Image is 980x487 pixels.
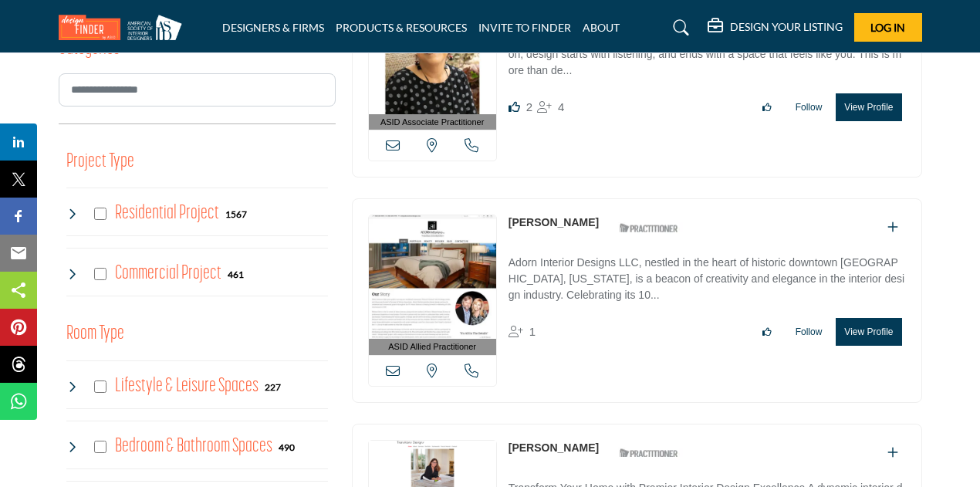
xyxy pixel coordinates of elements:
[509,245,906,306] a: Adorn Interior Designs LLC, nestled in the heart of historic downtown [GEOGRAPHIC_DATA], [US_STAT...
[59,15,190,40] img: Site Logo
[336,21,467,34] a: PRODUCTS & RESOURCES
[836,93,901,121] button: View Profile
[279,440,295,454] div: 490 Results For Bedroom & Bathroom Spaces
[854,13,922,42] button: Log In
[94,441,106,453] input: Select Bedroom & Bathroom Spaces checkbox
[388,340,476,353] span: ASID Allied Practitioner
[478,21,571,34] a: INVITE TO FINDER
[509,215,599,231] p: Mary Davis
[752,94,782,120] button: Like listing
[870,21,905,34] span: Log In
[265,382,281,393] b: 227
[730,20,843,34] h5: DESIGN YOUR LISTING
[509,440,599,456] p: Valarie Mina
[369,215,496,355] a: ASID Allied Practitioner
[509,30,906,82] p: Creative Interior Design for Homes, ADUs, and Vacation Rentals At Decor Revolution, design starts...
[265,380,281,394] div: 227 Results For Lifestyle & Leisure Spaces
[225,209,247,220] b: 1567
[222,21,324,34] a: DESIGNERS & FIRMS
[509,101,520,113] i: Likes
[752,319,782,345] button: Like listing
[537,98,564,117] div: Followers
[369,215,496,339] img: Mary Davis
[115,373,259,400] h4: Lifestyle & Leisure Spaces: Lifestyle & Leisure Spaces
[225,207,247,221] div: 1567 Results For Residential Project
[115,433,272,460] h4: Bedroom & Bathroom Spaces: Bedroom & Bathroom Spaces
[526,100,532,113] span: 2
[708,19,843,37] div: DESIGN YOUR LISTING
[509,255,906,306] p: Adorn Interior Designs LLC, nestled in the heart of historic downtown [GEOGRAPHIC_DATA], [US_STAT...
[115,260,221,287] h4: Commercial Project: Involve the design, construction, or renovation of spaces used for business p...
[66,147,134,177] button: Project Type
[887,221,898,234] a: Add To List
[836,318,901,346] button: View Profile
[558,100,564,113] span: 4
[613,444,683,463] img: ASID Qualified Practitioners Badge Icon
[887,446,898,459] a: Add To List
[228,267,244,281] div: 461 Results For Commercial Project
[94,268,106,280] input: Select Commercial Project checkbox
[59,73,336,107] input: Search Category
[583,21,620,34] a: ABOUT
[613,218,683,238] img: ASID Qualified Practitioners Badge Icon
[94,380,106,393] input: Select Lifestyle & Leisure Spaces checkbox
[115,200,219,227] h4: Residential Project: Types of projects range from simple residential renovations to highly comple...
[94,208,106,220] input: Select Residential Project checkbox
[786,319,833,345] button: Follow
[786,94,833,120] button: Follow
[66,320,124,349] button: Room Type
[658,15,699,40] a: Search
[509,323,536,341] div: Followers
[529,325,536,338] span: 1
[279,442,295,453] b: 490
[509,441,599,454] a: [PERSON_NAME]
[380,116,485,129] span: ASID Associate Practitioner
[228,269,244,280] b: 461
[509,216,599,228] a: [PERSON_NAME]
